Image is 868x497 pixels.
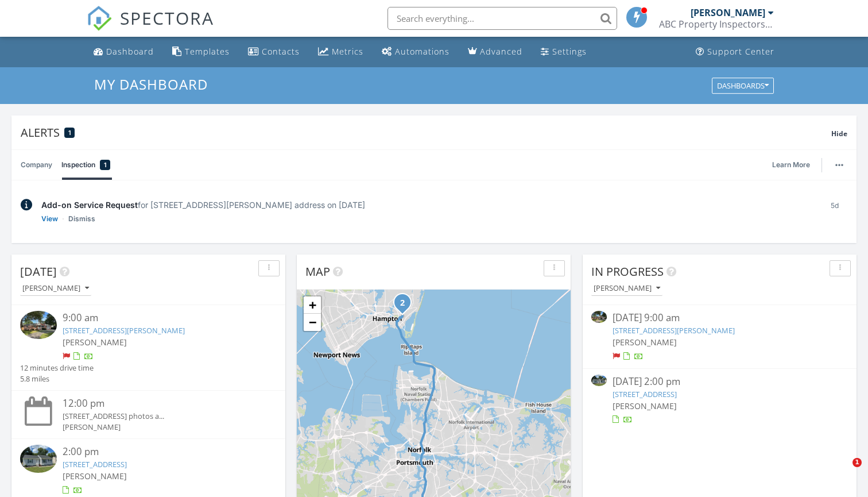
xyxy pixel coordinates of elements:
[707,46,774,57] div: Support Center
[772,159,817,171] a: Learn More
[480,46,522,57] div: Advanced
[305,264,330,279] span: Map
[835,164,843,166] img: ellipsis-632cfdd7c38ec3a7d453.svg
[613,389,677,399] a: [STREET_ADDRESS]
[87,16,214,40] a: SPECTORA
[591,375,848,426] a: [DATE] 2:00 pm [STREET_ADDRESS] [PERSON_NAME]
[120,6,214,30] span: SPECTORA
[591,264,664,279] span: In Progress
[594,284,660,292] div: [PERSON_NAME]
[106,46,154,57] div: Dashboard
[691,41,779,63] a: Support Center
[68,129,71,137] span: 1
[395,46,449,57] div: Automations
[831,129,847,138] span: Hide
[613,311,827,325] div: [DATE] 9:00 am
[21,150,52,180] a: Company
[829,458,857,486] iframe: Intercom live chat
[63,445,255,459] div: 2:00 pm
[304,296,321,314] a: Zoom in
[691,7,765,18] div: [PERSON_NAME]
[63,411,255,422] div: [STREET_ADDRESS] photos a...
[21,125,831,140] div: Alerts
[41,200,138,210] span: Add-on Service Request
[591,375,607,386] img: 9349928%2Fcover_photos%2FBv4JXFbOOzyHSolMiGkr%2Fsmall.jpg
[20,264,57,279] span: [DATE]
[262,46,300,57] div: Contacts
[168,41,234,63] a: Templates
[243,41,304,63] a: Contacts
[400,299,405,307] i: 2
[63,459,127,469] a: [STREET_ADDRESS]
[20,363,94,373] div: 12 minutes drive time
[712,78,774,94] button: Dashboards
[591,311,607,322] img: 9344655%2Fcover_photos%2FfTl7fZ8BvmLAny6UjxRn%2Fsmall.jpg
[613,400,677,411] span: [PERSON_NAME]
[402,302,409,309] div: 37 Scotland Rd, Hampton, VA 23663
[185,46,230,57] div: Templates
[659,18,774,30] div: ABC Property Inspectors LLC
[536,41,591,63] a: Settings
[332,46,363,57] div: Metrics
[20,311,277,384] a: 9:00 am [STREET_ADDRESS][PERSON_NAME] [PERSON_NAME] 12 minutes drive time 5.8 miles
[387,7,617,30] input: Search everything...
[20,373,94,384] div: 5.8 miles
[20,311,57,338] img: 9344655%2Fcover_photos%2FfTl7fZ8BvmLAny6UjxRn%2Fsmall.jpg
[821,199,847,225] div: 5d
[63,311,255,325] div: 9:00 am
[22,284,89,292] div: [PERSON_NAME]
[852,458,862,467] span: 1
[591,281,662,296] button: [PERSON_NAME]
[41,199,812,211] div: for [STREET_ADDRESS][PERSON_NAME] address on [DATE]
[717,82,769,90] div: Dashboards
[41,213,58,225] a: View
[304,314,321,331] a: Zoom out
[63,337,127,348] span: [PERSON_NAME]
[613,375,827,389] div: [DATE] 2:00 pm
[89,41,158,63] a: Dashboard
[463,41,527,63] a: Advanced
[377,41,454,63] a: Automations (Basic)
[63,325,185,336] a: [STREET_ADDRESS][PERSON_NAME]
[20,445,57,472] img: 9349928%2Fcover_photos%2FBv4JXFbOOzyHSolMiGkr%2Fsmall.jpg
[20,281,91,296] button: [PERSON_NAME]
[63,422,255,433] div: [PERSON_NAME]
[21,199,32,211] img: info-2c025b9f2229fc06645a.svg
[613,325,735,336] a: [STREET_ADDRESS][PERSON_NAME]
[591,311,848,362] a: [DATE] 9:00 am [STREET_ADDRESS][PERSON_NAME] [PERSON_NAME]
[104,159,107,171] span: 1
[87,6,112,31] img: The Best Home Inspection Software - Spectora
[552,46,587,57] div: Settings
[613,337,677,348] span: [PERSON_NAME]
[94,75,208,94] span: My Dashboard
[68,213,95,225] a: Dismiss
[63,396,255,411] div: 12:00 pm
[61,150,110,180] a: Inspection
[63,471,127,481] span: [PERSON_NAME]
[313,41,368,63] a: Metrics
